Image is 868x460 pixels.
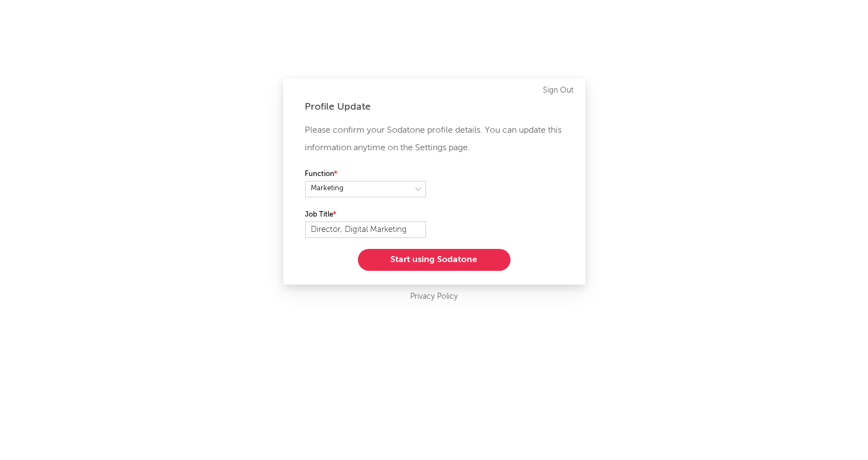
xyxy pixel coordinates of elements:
[305,168,426,181] label: Function
[305,208,426,222] label: Job Title
[544,84,574,97] a: Sign Out
[358,249,511,271] button: Start using Sodatone
[305,100,563,113] div: Profile Update
[305,122,563,157] p: Please confirm your Sodatone profile details. You can update this information anytime on the Sett...
[410,290,458,304] a: Privacy Policy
